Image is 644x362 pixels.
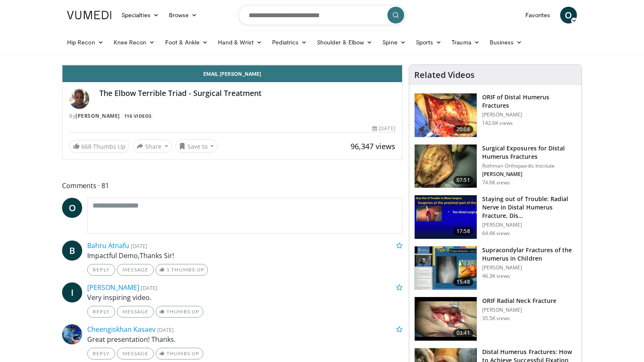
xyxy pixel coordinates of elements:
[62,282,82,303] a: I
[447,34,485,51] a: Trauma
[87,348,115,359] a: Reply
[117,7,164,23] a: Specialties
[75,112,120,119] a: [PERSON_NAME]
[87,241,129,250] a: Bahru Atnafu
[131,242,147,250] small: [DATE]
[414,297,576,341] a: 03:41 ORIF Radial Neck Fracture [PERSON_NAME] 35.5K views
[133,140,172,153] button: Share
[414,195,576,239] a: 17:58 Staying out of Trouble: Radial Nerve in Distal Humerus Fracture, Dis… [PERSON_NAME] 64.4K v...
[87,334,402,344] p: Great presentation! Thanks.
[213,34,267,51] a: Hand & Wrist
[482,179,510,186] p: 74.6K views
[482,111,576,118] p: [PERSON_NAME]
[482,230,510,237] p: 64.4K views
[69,112,395,120] div: By
[238,5,406,25] input: Search topics, interventions
[87,283,139,292] a: [PERSON_NAME]
[160,34,213,51] a: Foot & Ankle
[414,70,475,80] h4: Related Videos
[372,125,395,132] div: [DATE]
[166,266,170,273] span: 1
[141,284,157,292] small: [DATE]
[69,140,130,153] a: 668 Thumbs Up
[482,171,576,178] p: [PERSON_NAME]
[157,326,174,334] small: [DATE]
[81,142,91,150] span: 668
[351,141,395,151] span: 96,347 views
[117,306,154,318] a: Message
[62,240,82,261] a: B
[267,34,312,51] a: Pediatrics
[482,297,557,305] h3: ORIF Radial Neck Fracture
[453,227,473,235] span: 17:58
[415,195,477,239] img: Q2xRg7exoPLTwO8X4xMDoxOjB1O8AjAz_1.150x105_q85_crop-smart_upscale.jpg
[69,89,89,109] img: Avatar
[411,34,447,51] a: Sports
[453,278,473,286] span: 15:48
[414,246,576,290] a: 15:48 Supracondylar Fractures of the Humerus in Children [PERSON_NAME] 46.3K views
[482,163,576,169] p: Rothman Orthopaedic Institute
[175,140,218,153] button: Save to
[87,292,402,303] p: Very inspiring video.
[414,93,576,137] a: 20:08 ORIF of Distal Humerus Fractures [PERSON_NAME] 142.6K views
[377,34,410,51] a: Spine
[87,251,402,261] p: Impactful Demo,Thanks Sir!
[164,7,203,23] a: Browse
[62,34,109,51] a: Hip Recon
[156,306,203,318] a: Thumbs Up
[62,180,402,191] span: Comments 81
[482,264,576,271] p: [PERSON_NAME]
[453,329,473,337] span: 03:41
[482,222,576,228] p: [PERSON_NAME]
[156,348,203,359] a: Thumbs Up
[453,176,473,184] span: 07:51
[415,297,477,341] img: Picture_3_8_2.png.150x105_q85_crop-smart_upscale.jpg
[62,324,82,344] img: Avatar
[117,264,154,276] a: Message
[117,348,154,359] a: Message
[482,195,576,220] h3: Staying out of Trouble: Radial Nerve in Distal Humerus Fracture, Dis…
[62,65,402,82] a: Email [PERSON_NAME]
[87,264,115,276] a: Reply
[560,7,577,23] a: O
[87,325,156,334] a: Cheengiskhan Kasaev
[485,34,527,51] a: Business
[99,89,395,98] h4: The Elbow Terrible Triad - Surgical Treatment
[109,34,160,51] a: Knee Recon
[415,246,477,290] img: 07483a87-f7db-4b95-b01b-f6be0d1b3d91.150x105_q85_crop-smart_upscale.jpg
[482,120,513,127] p: 142.6K views
[312,34,377,51] a: Shoulder & Elbow
[482,144,576,161] h3: Surgical Exposures for Distal Humerus Fractures
[482,93,576,110] h3: ORIF of Distal Humerus Fractures
[482,315,510,322] p: 35.5K views
[62,198,82,218] a: O
[520,7,555,23] a: Favorites
[482,307,557,313] p: [PERSON_NAME]
[87,306,115,318] a: Reply
[453,125,473,134] span: 20:08
[415,93,477,137] img: orif-sanch_3.png.150x105_q85_crop-smart_upscale.jpg
[156,264,208,276] a: 1 Thumbs Up
[482,273,510,279] p: 46.3K views
[414,144,576,189] a: 07:51 Surgical Exposures for Distal Humerus Fractures Rothman Orthopaedic Institute [PERSON_NAME]...
[482,246,576,263] h3: Supracondylar Fractures of the Humerus in Children
[415,145,477,188] img: 70322_0000_3.png.150x105_q85_crop-smart_upscale.jpg
[121,112,154,119] a: 116 Videos
[67,11,112,19] img: VuMedi Logo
